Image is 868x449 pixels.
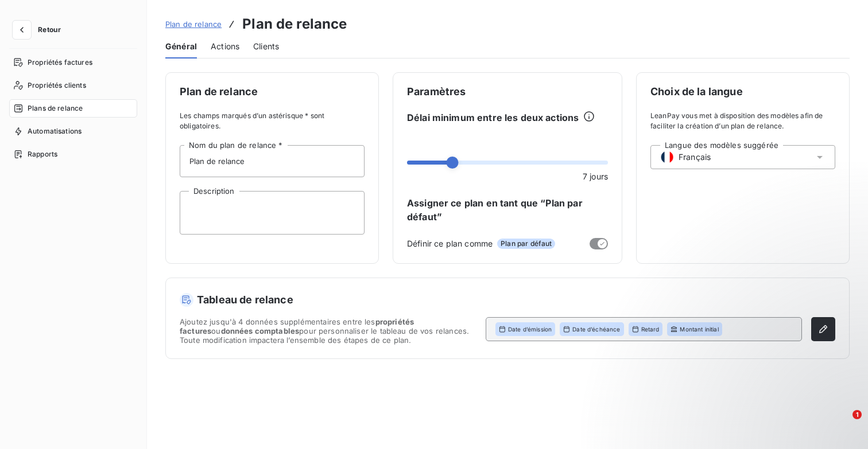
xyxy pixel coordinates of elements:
span: Ajoutez jusqu'à 4 données supplémentaires entre les ou pour personnaliser le tableau de vos relan... [180,317,476,345]
span: Français [679,151,711,163]
iframe: Intercom live chat [829,410,857,438]
a: Propriétés clients [9,76,137,95]
span: Plans de relance [28,103,83,114]
button: Retour [9,21,70,39]
span: LeanPay vous met à disposition des modèles afin de faciliter la création d’un plan de relance. [650,111,835,131]
span: Date d’émission [508,325,552,333]
span: Montant initial [680,325,718,333]
span: 7 jours [583,170,608,182]
span: Propriétés factures [28,57,92,68]
a: Plan de relance [165,18,222,30]
input: placeholder [180,145,365,177]
span: propriétés factures [180,317,414,335]
span: Retour [38,26,61,33]
iframe: Intercom notifications message [638,338,868,418]
a: Propriétés factures [9,53,137,72]
span: Plan de relance [180,87,365,97]
span: Choix de la langue [650,87,835,97]
span: Actions [211,41,239,52]
span: Retard [641,325,660,333]
span: Clients [253,41,279,52]
span: Définir ce plan comme [407,237,493,249]
span: Plan par défaut [497,239,555,249]
span: Délai minimum entre les deux actions [407,111,579,124]
span: Les champs marqués d’un astérisque * sont obligatoires. [180,111,365,131]
span: Assigner ce plan en tant que “Plan par défaut” [407,196,608,224]
span: Plan de relance [165,19,222,29]
a: Plans de relance [9,99,137,118]
span: Paramètres [407,87,608,97]
a: Rapports [9,145,137,163]
span: Date d’échéance [572,325,620,333]
span: Automatisations [28,126,82,136]
h5: Tableau de relance [180,292,835,308]
span: Rapports [28,149,57,159]
a: Automatisations [9,122,137,140]
span: Propriétés clients [28,80,86,91]
span: 1 [852,410,862,419]
span: données comptables [221,326,300,335]
span: Général [165,41,197,52]
h3: Plan de relance [242,14,347,34]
